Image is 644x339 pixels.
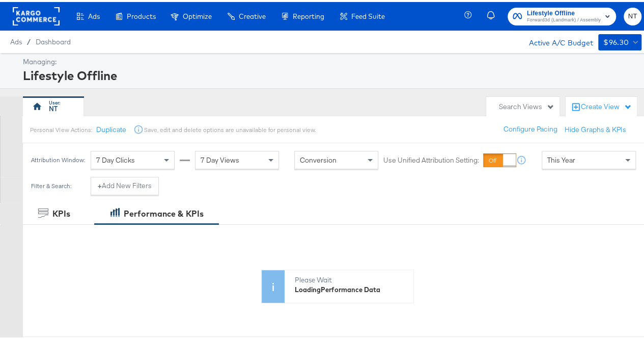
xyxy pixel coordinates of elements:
[496,118,565,137] button: Configure Pacing
[98,179,102,189] strong: +
[603,34,629,47] div: $96.30
[124,206,204,218] div: Performance & KPIs
[49,102,58,112] div: NT
[23,65,639,82] div: Lifestyle Offline
[547,153,575,163] span: This Year
[351,10,385,18] span: Feed Suite
[201,153,239,163] span: 7 Day Views
[10,36,22,44] span: Ads
[565,123,626,133] button: Hide Graphs & KPIs
[23,55,639,65] div: Managing:
[624,6,641,23] button: NT
[31,180,72,188] div: Filter & Search:
[96,153,135,163] span: 7 Day Clicks
[598,32,641,48] button: $96.30
[518,32,593,47] div: Active A/C Budget
[383,153,479,163] label: Use Unified Attribution Setting:
[144,124,315,132] div: Save, edit and delete options are unavailable for personal view.
[300,153,337,163] span: Conversion
[91,175,159,193] button: +Add New Filters
[508,6,616,23] button: Lifestyle OfflineForward3d (Landmark) / Assembly
[581,100,632,110] div: Create View
[36,36,71,44] a: Dashboard
[628,9,637,20] span: NT
[96,123,126,133] button: Duplicate
[499,100,554,110] div: Search Views
[527,14,601,22] span: Forward3d (Landmark) / Assembly
[527,6,601,17] span: Lifestyle Offline
[30,124,92,132] div: Personal View Actions:
[22,36,36,44] span: /
[293,10,324,18] span: Reporting
[31,154,86,162] div: Attribution Window:
[88,10,100,18] span: Ads
[127,10,156,18] span: Products
[183,10,212,18] span: Optimize
[239,10,266,18] span: Creative
[52,206,70,218] div: KPIs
